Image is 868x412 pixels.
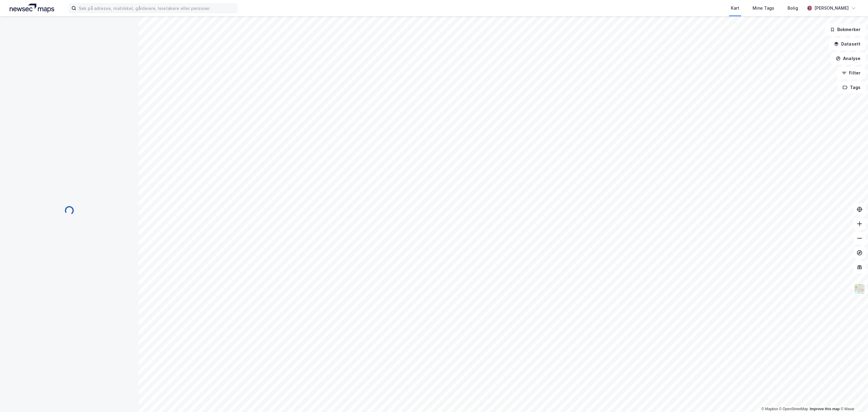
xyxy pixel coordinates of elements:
[810,407,840,411] a: Improve this map
[779,407,808,411] a: OpenStreetMap
[761,407,778,411] a: Mapbox
[731,5,739,12] div: Kart
[854,283,865,295] img: Z
[829,38,866,50] button: Datasett
[838,81,866,93] button: Tags
[76,4,237,13] input: Søk på adresse, matrikkel, gårdeiere, leietakere eller personer
[814,5,849,12] div: [PERSON_NAME]
[838,383,868,412] div: Kontrollprogram for chat
[64,206,74,215] img: spinner.a6d8c91a73a9ac5275cf975e30b51cfb.svg
[753,5,774,12] div: Mine Tags
[838,383,868,412] iframe: Chat Widget
[788,5,798,12] div: Bolig
[10,4,54,13] img: logo.a4113a55bc3d86da70a041830d287a7e.svg
[825,24,866,36] button: Bokmerker
[837,67,866,79] button: Filter
[831,52,866,65] button: Analyse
